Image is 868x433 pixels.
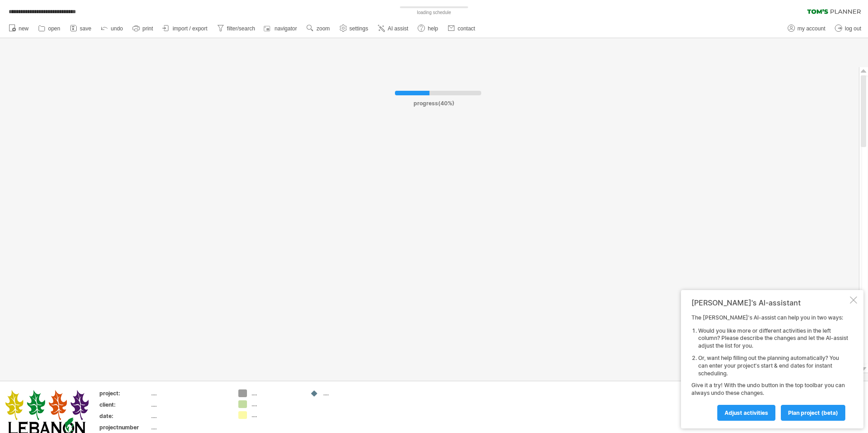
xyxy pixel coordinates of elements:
[359,95,509,107] div: progress(40%)
[445,23,478,34] a: contact
[99,389,149,397] div: project:
[428,25,438,32] span: help
[375,23,411,34] a: AI assist
[698,354,848,377] li: Or, want help filling out the planning automatically? You can enter your project's start & end da...
[151,423,227,431] div: ....
[785,23,828,34] a: my account
[316,25,330,32] span: zoom
[151,389,227,397] div: ....
[36,23,63,34] a: open
[388,25,408,32] span: AI assist
[6,23,31,34] a: new
[384,9,484,16] div: loading schedule
[173,25,207,32] span: import / export
[160,23,210,34] a: import / export
[698,327,848,350] li: Would you like more or different activities in the left column? Please describe the changes and l...
[691,298,848,307] div: [PERSON_NAME]'s AI-assistant
[227,25,255,32] span: filter/search
[68,23,94,34] a: save
[337,23,371,34] a: settings
[833,23,864,34] a: log out
[252,400,301,408] div: ....
[845,25,861,32] span: log out
[304,23,332,34] a: zoom
[262,23,300,34] a: navigator
[99,23,126,34] a: undo
[275,25,297,32] span: navigator
[111,25,123,32] span: undo
[99,401,149,408] div: client:
[252,411,301,419] div: ....
[99,412,149,420] div: date:
[323,389,373,397] div: ....
[798,25,825,32] span: my account
[691,314,848,420] div: The [PERSON_NAME]'s AI-assist can help you in two ways: Give it a try! With the undo button in th...
[415,23,441,34] a: help
[19,25,29,32] span: new
[252,389,301,397] div: ....
[48,25,60,32] span: open
[350,25,368,32] span: settings
[80,25,91,32] span: save
[788,409,838,416] span: plan project (beta)
[215,23,258,34] a: filter/search
[99,423,149,431] div: projectnumber
[151,412,227,420] div: ....
[143,25,153,32] span: print
[130,23,156,34] a: print
[151,401,227,408] div: ....
[725,409,768,416] span: Adjust activities
[458,25,475,32] span: contact
[717,405,775,421] a: Adjust activities
[781,405,845,421] a: plan project (beta)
